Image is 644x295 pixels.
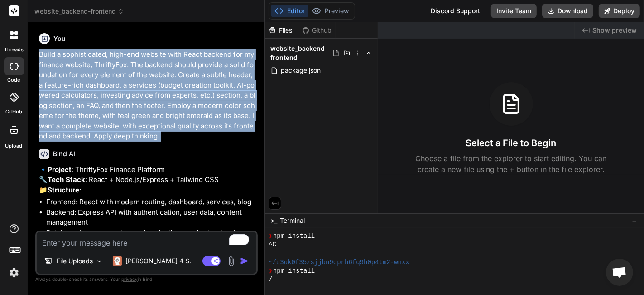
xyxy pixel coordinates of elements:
[125,256,193,265] p: [PERSON_NAME] 4 S..
[592,26,637,35] span: Show preview
[39,165,256,196] p: 🔹 : ThriftyFox Finance Platform 🔧 : React + Node.js/Express + Tailwind CSS 📁 :
[46,228,256,238] li: Database: In-memory storage (production-ready structure)
[5,142,23,150] label: Upload
[425,4,485,18] div: Discord Support
[271,5,308,17] button: Editor
[298,26,336,35] div: Github
[35,275,258,284] p: Always double-check its answers. Your in Bind
[466,137,557,149] h3: Select a File to Begin
[599,4,640,18] button: Deploy
[269,258,409,267] span: ~/u3uk0f35zsjjbn9cprh6fq9h0p4tm2-wnxx
[53,34,66,43] h6: You
[48,165,72,174] strong: Project
[48,186,79,194] strong: Structure
[273,232,315,241] span: npm install
[240,256,249,265] img: icon
[48,175,85,184] strong: Tech Stack
[410,153,613,175] p: Choose a file from the explorer to start editing. You can create a new file using the + button in...
[270,216,277,225] span: >_
[280,216,305,225] span: Terminal
[46,197,256,207] li: Frontend: React with modern routing, dashboard, services, blog
[46,207,256,228] li: Backend: Express API with authentication, user data, content management
[269,241,276,249] span: ^C
[113,256,122,265] img: Claude 4 Sonnet
[121,276,138,282] span: privacy
[34,7,124,16] span: website_backend-frontend
[6,265,22,280] img: settings
[39,49,256,142] p: Build a sophisticated, high-end website with React backend for my finance website, ThriftyFox. Th...
[491,4,537,18] button: Invite Team
[8,76,20,84] label: code
[5,108,22,116] label: GitHub
[269,232,273,241] span: ❯
[96,257,103,265] img: Pick Models
[606,259,633,286] div: Open chat
[630,213,639,228] button: −
[269,275,272,284] span: /
[226,256,236,266] img: attachment
[37,232,256,248] textarea: To enrich screen reader interactions, please activate Accessibility in Grammarly extension settings
[4,46,24,54] label: threads
[632,216,637,225] span: −
[265,26,298,35] div: Files
[53,149,75,158] h6: Bind AI
[273,267,315,275] span: npm install
[280,65,322,76] span: package.json
[270,44,332,62] span: website_backend-frontend
[57,256,93,265] p: File Uploads
[308,5,353,17] button: Preview
[542,4,593,18] button: Download
[269,267,273,275] span: ❯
